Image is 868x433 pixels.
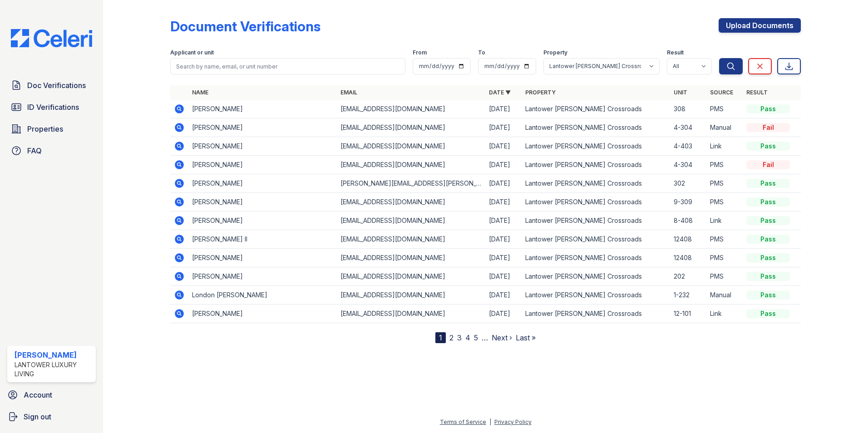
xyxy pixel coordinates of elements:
[337,156,485,174] td: [EMAIL_ADDRESS][DOMAIN_NAME]
[706,249,743,267] td: PMS
[516,333,536,342] a: Last »
[485,305,522,323] td: [DATE]
[746,272,790,281] div: Pass
[337,267,485,286] td: [EMAIL_ADDRESS][DOMAIN_NAME]
[670,156,706,174] td: 4-304
[4,29,99,47] img: CE_Logo_Blue-a8612792a0a2168367f1c8372b55b34899dd931a85d93a1a3d3e32e68fde9ad4.png
[4,386,99,404] a: Account
[670,118,706,137] td: 4-304
[27,102,79,113] span: ID Verifications
[670,100,706,118] td: 308
[670,249,706,267] td: 12408
[522,118,670,137] td: Lantower [PERSON_NAME] Crossroads
[670,305,706,323] td: 12-101
[337,286,485,305] td: [EMAIL_ADDRESS][DOMAIN_NAME]
[746,290,790,300] div: Pass
[188,137,337,156] td: [PERSON_NAME]
[667,49,684,56] label: Result
[746,160,790,169] div: Fail
[746,104,790,113] div: Pass
[485,230,522,249] td: [DATE]
[440,418,486,425] a: Terms of Service
[170,18,321,34] div: Document Verifications
[670,193,706,212] td: 9-309
[746,253,790,262] div: Pass
[522,249,670,267] td: Lantower [PERSON_NAME] Crossroads
[706,305,743,323] td: Link
[188,156,337,174] td: [PERSON_NAME]
[482,332,488,343] span: …
[337,230,485,249] td: [EMAIL_ADDRESS][DOMAIN_NAME]
[485,249,522,267] td: [DATE]
[24,411,51,422] span: Sign out
[522,156,670,174] td: Lantower [PERSON_NAME] Crossroads
[188,174,337,193] td: [PERSON_NAME]
[24,389,52,400] span: Account
[337,249,485,267] td: [EMAIL_ADDRESS][DOMAIN_NAME]
[27,123,63,134] span: Properties
[706,286,743,305] td: Manual
[485,174,522,193] td: [DATE]
[485,212,522,230] td: [DATE]
[706,118,743,137] td: Manual
[474,333,478,342] a: 5
[7,76,96,94] a: Doc Verifications
[746,142,790,151] div: Pass
[485,137,522,156] td: [DATE]
[522,137,670,156] td: Lantower [PERSON_NAME] Crossroads
[15,349,92,360] div: [PERSON_NAME]
[337,212,485,230] td: [EMAIL_ADDRESS][DOMAIN_NAME]
[489,89,511,96] a: Date ▼
[465,333,470,342] a: 4
[340,89,357,96] a: Email
[485,156,522,174] td: [DATE]
[337,118,485,137] td: [EMAIL_ADDRESS][DOMAIN_NAME]
[494,418,532,425] a: Privacy Policy
[670,137,706,156] td: 4-403
[670,212,706,230] td: 8-408
[706,156,743,174] td: PMS
[188,100,337,118] td: [PERSON_NAME]
[746,216,790,225] div: Pass
[746,235,790,244] div: Pass
[457,333,462,342] a: 3
[746,123,790,132] div: Fail
[170,58,405,74] input: Search by name, email, or unit number
[746,179,790,188] div: Pass
[522,286,670,305] td: Lantower [PERSON_NAME] Crossroads
[543,49,567,56] label: Property
[449,333,454,342] a: 2
[719,18,801,33] a: Upload Documents
[7,142,96,160] a: FAQ
[706,230,743,249] td: PMS
[485,286,522,305] td: [DATE]
[670,230,706,249] td: 12408
[485,267,522,286] td: [DATE]
[485,118,522,137] td: [DATE]
[525,89,556,96] a: Property
[188,305,337,323] td: [PERSON_NAME]
[337,305,485,323] td: [EMAIL_ADDRESS][DOMAIN_NAME]
[492,333,512,342] a: Next ›
[522,212,670,230] td: Lantower [PERSON_NAME] Crossroads
[746,89,768,96] a: Result
[337,100,485,118] td: [EMAIL_ADDRESS][DOMAIN_NAME]
[522,100,670,118] td: Lantower [PERSON_NAME] Crossroads
[188,118,337,137] td: [PERSON_NAME]
[522,305,670,323] td: Lantower [PERSON_NAME] Crossroads
[489,418,491,425] div: |
[522,230,670,249] td: Lantower [PERSON_NAME] Crossroads
[4,408,99,426] button: Sign out
[706,174,743,193] td: PMS
[670,286,706,305] td: 1-232
[337,193,485,212] td: [EMAIL_ADDRESS][DOMAIN_NAME]
[188,230,337,249] td: [PERSON_NAME] II
[706,193,743,212] td: PMS
[188,193,337,212] td: [PERSON_NAME]
[170,49,214,56] label: Applicant or unit
[674,89,687,96] a: Unit
[710,89,733,96] a: Source
[7,98,96,116] a: ID Verifications
[706,267,743,286] td: PMS
[522,193,670,212] td: Lantower [PERSON_NAME] Crossroads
